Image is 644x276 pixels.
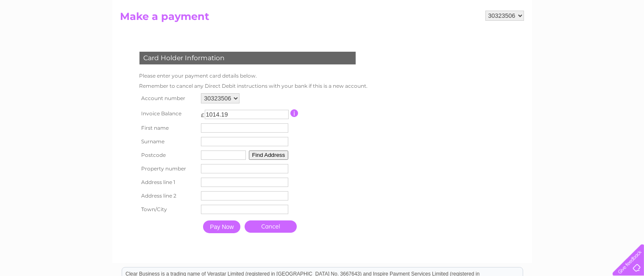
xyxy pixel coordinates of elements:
th: Surname [137,135,199,148]
th: Address line 1 [137,176,199,189]
th: Property number [137,162,199,176]
a: Telecoms [540,36,565,42]
th: Postcode [137,148,199,162]
div: Clear Business is a trading name of Verastar Limited (registered in [GEOGRAPHIC_DATA] No. 3667643... [122,5,523,41]
a: Energy [516,36,535,42]
input: Pay Now [203,220,240,233]
a: Water [495,36,511,42]
h2: Make a payment [120,11,524,27]
a: Log out [616,36,636,42]
input: Information [290,109,298,117]
th: Invoice Balance [137,106,199,121]
td: Remember to cancel any Direct Debit instructions with your bank if this is a new account. [137,81,370,91]
a: Blog [570,36,583,42]
div: Card Holder Information [139,52,356,64]
a: Cancel [245,220,297,233]
img: logo.png [22,22,66,48]
th: First name [137,121,199,135]
button: Find Address [249,151,289,160]
th: Account number [137,91,199,106]
th: Address line 2 [137,189,199,203]
th: Town/City [137,203,199,216]
a: 0333 014 3131 [484,4,543,15]
a: Contact [588,36,608,42]
td: £ [201,108,204,118]
td: Please enter your payment card details below. [137,71,370,81]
